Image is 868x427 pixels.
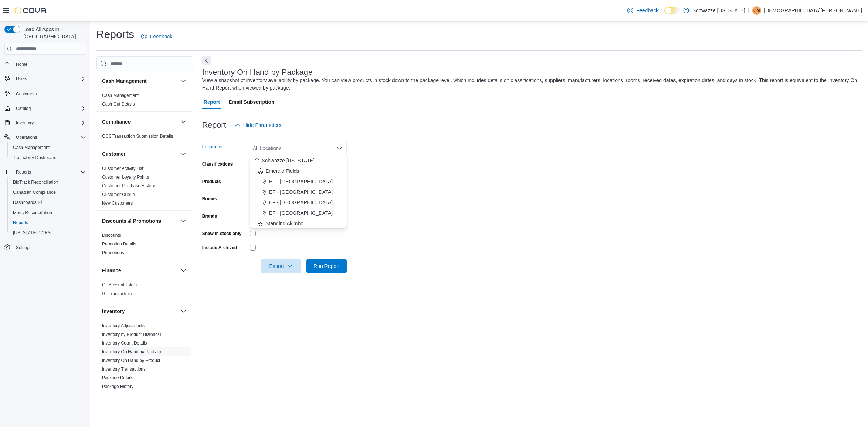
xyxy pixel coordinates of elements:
[102,77,178,85] button: Cash Management
[102,366,146,372] span: Inventory Transactions
[10,153,86,162] span: Traceabilty Dashboard
[1,88,89,99] button: Customers
[202,196,217,202] label: Rooms
[1,74,89,84] button: Users
[202,231,242,236] label: Show in stock only
[664,7,680,14] input: Dark Mode
[102,282,137,287] a: GL Account Totals
[13,74,86,83] span: Users
[102,232,121,238] span: Discounts
[16,134,37,140] span: Operations
[102,291,133,296] span: GL Transactions
[102,250,124,255] a: Promotions
[102,183,155,188] a: Customer Purchase History
[7,177,89,187] button: BioTrack Reconciliation
[179,118,188,126] button: Compliance
[16,245,31,251] span: Settings
[243,121,281,129] span: Hide Parameters
[14,7,47,14] img: Cova
[102,341,147,346] a: Inventory Count Details
[102,192,135,197] a: Customer Queue
[102,323,145,328] a: Inventory Adjustments
[262,157,315,164] span: Schwazze [US_STATE]
[102,192,135,197] span: Customer Queue
[625,3,661,18] a: Feedback
[269,178,333,185] span: EF - [GEOGRAPHIC_DATA]
[13,189,56,195] span: Canadian Compliance
[4,56,86,272] nav: Complex example
[13,145,50,150] span: Cash Management
[13,230,51,236] span: [US_STATE] CCRS
[1,118,89,128] button: Inventory
[13,243,86,252] span: Settings
[13,89,86,98] span: Customers
[7,208,89,218] button: Metrc Reconciliation
[102,332,161,337] a: Inventory by Product Historical
[1,167,89,177] button: Reports
[102,175,149,180] a: Customer Loyalty Points
[636,7,658,14] span: Feedback
[102,217,161,225] h3: Discounts & Promotions
[13,119,37,127] button: Inventory
[10,218,31,227] a: Reports
[1,132,89,142] button: Operations
[202,213,217,219] label: Brands
[102,349,162,355] span: Inventory On Hand by Package
[102,241,136,247] span: Promotion Details
[102,102,135,107] a: Cash Out Details
[10,229,54,237] a: [US_STATE] CCRS
[202,144,223,150] label: Locations
[102,375,133,380] a: Package Details
[10,198,45,207] a: Dashboards
[269,209,333,217] span: EF - [GEOGRAPHIC_DATA]
[102,133,173,139] span: OCS Transaction Submission Details
[265,220,303,227] span: Standing Akimbo
[102,134,173,139] a: OCS Transaction Submission Details
[13,119,86,127] span: Inventory
[10,143,86,152] span: Cash Management
[16,91,37,97] span: Customers
[10,188,86,197] span: Canadian Compliance
[7,187,89,197] button: Canadian Compliance
[102,150,125,158] h3: Customer
[96,231,193,260] div: Discounts & Promotions
[20,26,86,40] span: Load All Apps in [GEOGRAPHIC_DATA]
[13,60,86,69] span: Home
[139,29,175,44] a: Feedback
[102,282,137,288] span: GL Account Totals
[102,150,178,158] button: Customer
[10,178,61,187] a: BioTrack Reconciliation
[7,197,89,208] a: Dashboards
[102,242,136,247] a: Promotion Details
[179,307,188,316] button: Inventory
[7,142,89,153] button: Cash Management
[102,77,147,85] h3: Cash Management
[102,358,160,363] a: Inventory On Hand by Product
[10,188,59,197] a: Canadian Compliance
[102,340,147,346] span: Inventory Count Details
[13,220,28,226] span: Reports
[306,259,347,273] button: Run Report
[102,332,161,337] span: Inventory by Product Historical
[16,76,27,82] span: Users
[13,133,40,142] button: Operations
[250,197,347,208] button: EF - [GEOGRAPHIC_DATA]
[102,217,178,225] button: Discounts & Promotions
[102,93,139,98] a: Cash Management
[753,6,760,15] span: CM
[13,200,42,205] span: Dashboards
[102,375,133,381] span: Package Details
[179,217,188,225] button: Discounts & Promotions
[202,161,233,167] label: Classifications
[202,68,313,77] h3: Inventory On Hand by Package
[202,245,237,251] label: Include Archived
[314,262,340,270] span: Run Report
[250,208,347,218] button: EF - [GEOGRAPHIC_DATA]
[13,179,58,185] span: BioTrack Reconciliation
[102,174,149,180] span: Customer Loyalty Points
[102,200,133,206] span: New Customers
[13,90,40,98] a: Customers
[232,118,284,132] button: Hide Parameters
